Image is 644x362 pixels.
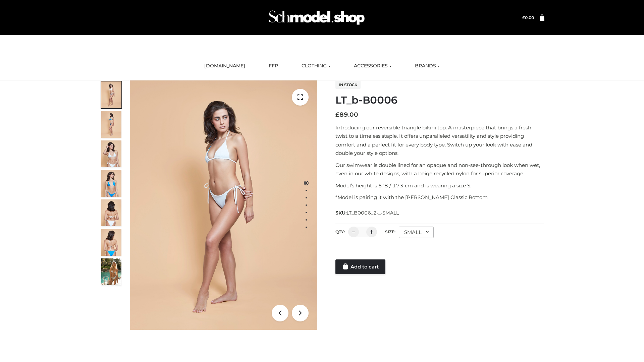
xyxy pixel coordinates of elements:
[522,15,534,20] bdi: 0.00
[101,170,121,197] img: ArielClassicBikiniTop_CloudNine_AzureSky_OW114ECO_4-scaled.jpg
[335,111,358,118] bdi: 89.00
[101,258,121,285] img: Arieltop_CloudNine_AzureSky2.jpg
[199,59,250,73] a: [DOMAIN_NAME]
[101,229,121,256] img: ArielClassicBikiniTop_CloudNine_AzureSky_OW114ECO_8-scaled.jpg
[410,59,445,73] a: BRANDS
[385,229,395,234] label: Size:
[349,59,396,73] a: ACCESSORIES
[266,4,367,31] img: Schmodel Admin 964
[335,229,345,234] label: QTY:
[101,199,121,226] img: ArielClassicBikiniTop_CloudNine_AzureSky_OW114ECO_7-scaled.jpg
[335,111,339,118] span: £
[399,227,434,238] div: SMALL
[522,15,525,20] span: £
[335,94,544,106] h1: LT_b-B0006
[522,15,534,20] a: £0.00
[264,59,283,73] a: FFP
[335,209,399,217] span: SKU:
[335,259,385,274] a: Add to cart
[335,81,361,89] span: In stock
[335,181,544,190] p: Model’s height is 5 ‘8 / 173 cm and is wearing a size S.
[335,161,544,178] p: Our swimwear is double lined for an opaque and non-see-through look when wet, even in our white d...
[335,193,544,202] p: *Model is pairing it with the [PERSON_NAME] Classic Bottom
[335,123,544,158] p: Introducing our reversible triangle bikini top. A masterpiece that brings a fresh twist to a time...
[130,80,317,330] img: ArielClassicBikiniTop_CloudNine_AzureSky_OW114ECO_1
[297,59,335,73] a: CLOTHING
[101,140,121,167] img: ArielClassicBikiniTop_CloudNine_AzureSky_OW114ECO_3-scaled.jpg
[101,111,121,138] img: ArielClassicBikiniTop_CloudNine_AzureSky_OW114ECO_2-scaled.jpg
[346,210,399,216] span: LT_B0006_2-_-SMALL
[101,81,121,108] img: ArielClassicBikiniTop_CloudNine_AzureSky_OW114ECO_1-scaled.jpg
